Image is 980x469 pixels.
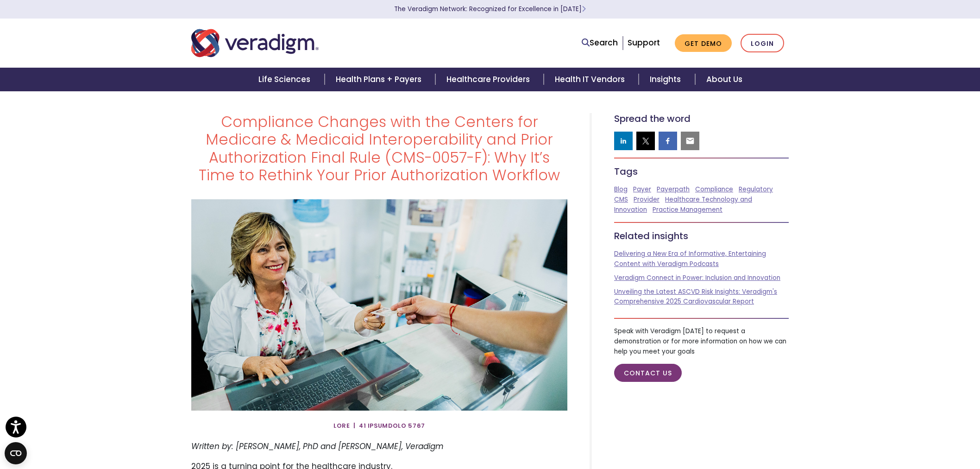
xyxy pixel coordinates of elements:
a: Provider [634,195,660,204]
a: Get Demo [675,34,732,52]
a: About Us [695,68,754,91]
a: Veradigm Connect in Power: Inclusion and Innovation [614,273,780,282]
em: Written by: [PERSON_NAME], PhD and [PERSON_NAME], Veradigm [191,441,444,452]
a: Life Sciences [247,68,324,91]
h5: Tags [614,166,789,177]
span: Lore | 41 Ipsumdolo 5767 [333,418,425,433]
p: Speak with Veradigm [DATE] to request a demonstration or for more information on how we can help ... [614,326,789,356]
a: Payer [633,185,651,194]
img: facebook sharing button [663,136,672,146]
a: Regulatory [739,185,773,194]
a: Contact Us [614,364,682,382]
a: Support [628,37,660,48]
a: Delivering a New Era of Informative, Entertaining Content with Veradigm Podcasts [614,249,766,268]
a: Health Plans + Payers [325,68,435,91]
img: Veradigm logo [191,28,319,58]
a: CMS [614,195,628,204]
a: Healthcare Technology and Innovation [614,195,752,214]
h5: Spread the word [614,113,789,124]
a: Blog [614,185,628,194]
a: Practice Management [653,205,722,214]
a: The Veradigm Network: Recognized for Excellence in [DATE]Learn More [394,5,586,13]
a: Login [741,34,784,53]
a: Search [582,37,618,49]
a: Compliance [695,185,733,194]
img: email sharing button [685,136,695,146]
a: Unveiling the Latest ASCVD Risk Insights: Veradigm's Comprehensive 2025 Cardiovascular Report [614,287,777,306]
a: Insights [639,68,695,91]
img: linkedin sharing button [619,136,628,146]
span: Learn More [582,5,586,13]
h1: Compliance Changes with the Centers for Medicare & Medicaid Interoperability and Prior Authorizat... [191,113,567,184]
a: Health IT Vendors [544,68,639,91]
h5: Related insights [614,230,789,241]
img: twitter sharing button [641,136,650,146]
a: Payerpath [657,185,690,194]
button: Open CMP widget [5,442,27,464]
a: Healthcare Providers [435,68,544,91]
